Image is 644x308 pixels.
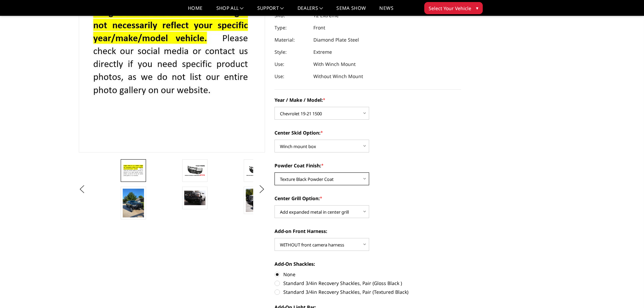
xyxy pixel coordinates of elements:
label: Year / Make / Model: [275,96,461,103]
a: Support [257,6,284,16]
a: News [379,6,393,16]
a: SEMA Show [336,6,366,16]
label: Powder Coat Finish: [275,162,461,169]
label: Standard 3/4in Recovery Shackles, Pair (Textured Black) [275,288,461,295]
dd: With Winch Mount [313,58,356,70]
label: Standard 3/4in Recovery Shackles, Pair (Gloss Black ) [275,280,461,287]
img: T2 Series - Extreme Front Bumper (receiver or winch) [246,189,267,212]
label: None [275,271,461,278]
dt: Use: [275,58,308,70]
dd: Without Winch Mount [313,70,363,82]
img: T2 Series - Extreme Front Bumper (receiver or winch) [246,165,267,176]
dt: Material: [275,34,308,46]
span: Select Your Vehicle [429,5,471,12]
img: T2 Series - Extreme Front Bumper (receiver or winch) [123,189,144,217]
a: shop all [216,6,244,16]
a: Home [188,6,202,16]
dd: Extreme [313,46,332,58]
dt: Style: [275,46,308,58]
dd: Diamond Plate Steel [313,34,359,46]
span: ▾ [476,4,478,11]
iframe: Chat Widget [610,276,644,308]
a: Dealers [297,6,323,16]
img: T2 Series - Extreme Front Bumper (receiver or winch) [184,191,206,205]
dt: Use: [275,70,308,82]
label: Center Skid Option: [275,129,461,136]
button: Next [257,184,267,194]
button: Previous [77,184,87,194]
label: Add-on Front Harness: [275,228,461,235]
dd: Front [313,22,325,34]
label: Add-On Shackles: [275,260,461,267]
label: Center Grill Option: [275,195,461,202]
button: Select Your Vehicle [424,2,483,14]
img: T2 Series - Extreme Front Bumper (receiver or winch) [184,165,206,176]
dt: Type: [275,22,308,34]
img: T2 Series - Extreme Front Bumper (receiver or winch) [123,163,144,178]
